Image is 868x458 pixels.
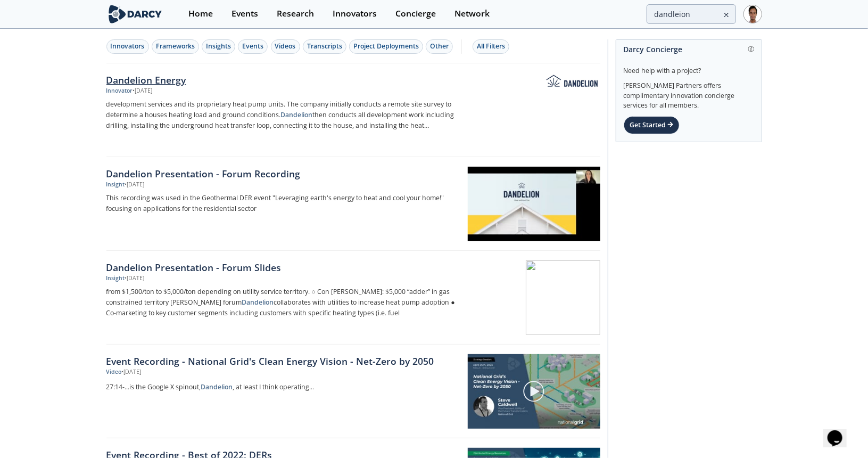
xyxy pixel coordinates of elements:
[232,10,258,18] div: Events
[523,380,545,403] img: play-chapters-gray.svg
[277,10,314,18] div: Research
[624,116,680,134] div: Get Started
[206,42,231,51] div: Insights
[201,382,233,391] strong: Dandelion
[242,298,274,307] strong: Dandelion
[106,39,149,54] button: Innovators
[106,167,459,181] div: Dandelion Presentation - Forum Recording
[748,46,754,52] img: information.svg
[152,39,199,54] button: Frameworks
[624,40,754,59] div: Darcy Concierge
[281,110,313,119] strong: Dandelion
[202,39,235,54] button: Insights
[106,181,125,189] div: Insight
[307,42,342,51] div: Transcripts
[106,63,600,157] a: Dandelion Energy Innovator •[DATE] development services and its proprietary heat pump units. The ...
[271,39,300,54] button: Videos
[743,5,762,23] img: Profile
[106,368,122,377] div: Video
[624,59,754,76] div: Need help with a project?
[395,10,436,18] div: Concierge
[106,251,600,345] a: Dandelion Presentation - Forum Slides Insight •[DATE] from $1,500/ton to $5,000/ton depending on ...
[454,10,490,18] div: Network
[333,10,377,18] div: Innovators
[546,75,598,87] img: Dandelion Energy
[823,415,857,447] iframe: chat widget
[125,274,145,283] div: • [DATE]
[106,354,460,368] a: Event Recording - National Grid's Clean Energy Vision - Net-Zero by 2050
[624,76,754,111] div: [PERSON_NAME] Partners offers complimentary innovation concierge services for all members.
[275,42,296,51] div: Videos
[106,380,460,395] a: 27:14-...is the Google X spinout,Dandelion, at least I think operating...
[353,42,419,51] div: Project Deployments
[122,368,142,377] div: • [DATE]
[125,181,145,189] div: • [DATE]
[477,42,505,51] div: All Filters
[106,193,459,214] p: This recording was used in the Geothermal DER event "Leveraging earth's energy to heat and cool y...
[238,39,268,54] button: Events
[133,87,153,95] div: • [DATE]
[106,5,164,23] img: logo-wide.svg
[349,39,423,54] button: Project Deployments
[242,42,263,51] div: Events
[106,157,600,251] a: Dandelion Presentation - Forum Recording Insight •[DATE] This recording was used in the Geotherma...
[106,287,459,318] p: from $1,500/ton to $5,000/ton depending on utility service territory. ○ Con [PERSON_NAME]: $5,000...
[106,99,459,131] p: development services and its proprietary heat pump units. The company initially conducts a remote...
[111,42,145,51] div: Innovators
[106,87,133,95] div: Innovator
[156,42,195,51] div: Frameworks
[647,4,736,24] input: Advanced Search
[473,39,509,54] button: All Filters
[426,39,453,54] button: Other
[430,42,449,51] div: Other
[303,39,346,54] button: Transcripts
[188,10,213,18] div: Home
[106,260,459,274] div: Dandelion Presentation - Forum Slides
[106,274,125,283] div: Insight
[106,73,459,87] div: Dandelion Energy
